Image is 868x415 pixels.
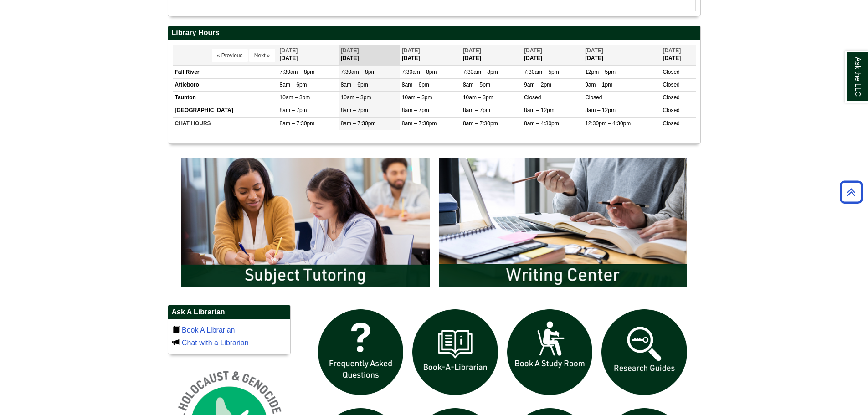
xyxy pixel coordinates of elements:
[280,69,315,75] span: 7:30am – 8pm
[524,107,555,113] span: 8am – 12pm
[341,120,376,127] span: 8am – 7:30pm
[585,120,631,127] span: 12:30pm – 4:30pm
[663,47,681,54] span: [DATE]
[339,45,400,65] th: [DATE]
[280,82,307,88] span: 8am – 6pm
[400,45,461,65] th: [DATE]
[277,45,339,65] th: [DATE]
[173,66,277,78] td: Fall River
[585,107,616,113] span: 8am – 12pm
[463,47,481,54] span: [DATE]
[182,326,235,334] a: Book A Librarian
[173,117,277,130] td: CHAT HOURS
[663,82,679,88] span: Closed
[522,45,583,65] th: [DATE]
[402,107,429,113] span: 8am – 7pm
[341,82,368,88] span: 8am – 6pm
[583,45,660,65] th: [DATE]
[463,82,490,88] span: 8am – 5pm
[837,186,866,198] a: Back to Top
[463,120,498,127] span: 8am – 7:30pm
[585,47,603,54] span: [DATE]
[524,47,542,54] span: [DATE]
[182,339,249,347] a: Chat with a Librarian
[663,69,679,75] span: Closed
[524,69,559,75] span: 7:30am – 5pm
[173,79,277,92] td: Attleboro
[168,26,700,40] h2: Library Hours
[585,82,612,88] span: 9am – 1pm
[597,305,692,400] img: Research Guides icon links to research guides web page
[280,120,315,127] span: 8am – 7:30pm
[663,120,679,127] span: Closed
[524,82,551,88] span: 9am – 2pm
[173,92,277,104] td: Taunton
[660,45,695,65] th: [DATE]
[402,69,437,75] span: 7:30am – 8pm
[524,120,559,127] span: 8am – 4:30pm
[463,107,490,113] span: 8am – 7pm
[402,94,432,101] span: 10am – 3pm
[663,107,679,113] span: Closed
[341,69,376,75] span: 7:30am – 8pm
[173,104,277,117] td: [GEOGRAPHIC_DATA]
[280,107,307,113] span: 8am – 7pm
[402,82,429,88] span: 8am – 6pm
[408,305,503,400] img: Book a Librarian icon links to book a librarian web page
[280,94,310,101] span: 10am – 3pm
[463,69,498,75] span: 7:30am – 8pm
[585,94,602,101] span: Closed
[663,94,679,101] span: Closed
[585,69,616,75] span: 12pm – 5pm
[249,49,275,62] button: Next »
[434,153,692,292] img: Writing Center Information
[463,94,493,101] span: 10am – 3pm
[341,107,368,113] span: 8am – 7pm
[341,94,371,101] span: 10am – 3pm
[402,47,420,54] span: [DATE]
[177,153,692,296] div: slideshow
[177,153,434,292] img: Subject Tutoring Information
[341,47,359,54] span: [DATE]
[524,94,541,101] span: Closed
[402,120,437,127] span: 8am – 7:30pm
[503,305,597,400] img: book a study room icon links to book a study room web page
[280,47,298,54] span: [DATE]
[313,305,408,400] img: frequently asked questions
[168,305,290,319] h2: Ask A Librarian
[212,49,248,62] button: « Previous
[461,45,522,65] th: [DATE]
